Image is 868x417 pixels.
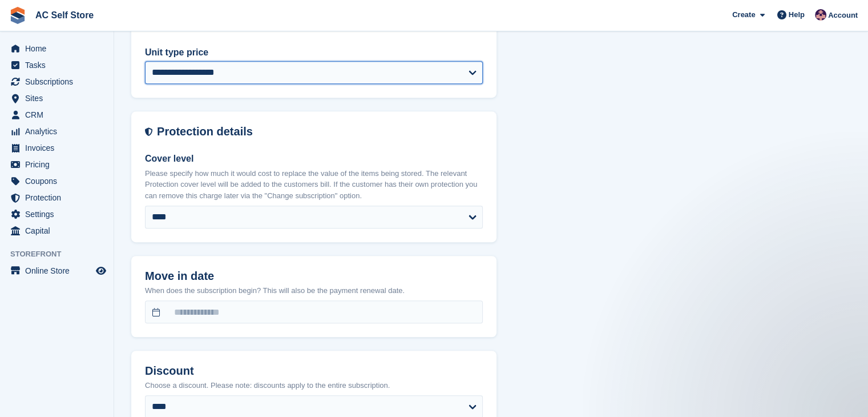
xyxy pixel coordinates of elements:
[25,190,94,206] span: Protection
[145,46,483,59] label: Unit type price
[25,90,94,106] span: Sites
[145,270,483,283] h2: Move in date
[6,206,108,222] a: menu
[6,173,108,189] a: menu
[6,107,108,123] a: menu
[9,7,26,24] img: stora-icon-8386f47178a22dfd0bd8f6a31ec36ba5ce8667c1dd55bd0f319d3a0aa187defe.svg
[25,57,94,73] span: Tasks
[145,152,483,166] label: Cover level
[145,380,483,391] p: Choose a discount. Please note: discounts apply to the entire subscription.
[25,223,94,239] span: Capital
[6,263,108,279] a: menu
[732,9,755,21] span: Create
[31,6,98,25] a: AC Self Store
[6,157,108,173] a: menu
[6,190,108,206] a: menu
[6,123,108,139] a: menu
[145,364,483,378] h2: Discount
[6,140,108,156] a: menu
[94,264,108,278] a: Preview store
[815,9,826,21] img: Ted Cox
[6,223,108,239] a: menu
[6,41,108,57] a: menu
[25,107,94,123] span: CRM
[145,168,483,202] p: Please specify how much it would cost to replace the value of the items being stored. The relevan...
[789,9,805,21] span: Help
[25,140,94,156] span: Invoices
[828,10,858,21] span: Account
[25,123,94,139] span: Analytics
[6,57,108,73] a: menu
[145,125,152,138] img: insurance-details-icon-731ffda60807649b61249b889ba3c5e2b5c27d34e2e1fb37a309f0fde93ff34a.svg
[6,90,108,106] a: menu
[25,206,94,222] span: Settings
[25,41,94,57] span: Home
[157,125,483,138] h2: Protection details
[25,157,94,173] span: Pricing
[145,285,483,296] p: When does the subscription begin? This will also be the payment renewal date.
[6,74,108,90] a: menu
[25,74,94,90] span: Subscriptions
[25,263,94,279] span: Online Store
[10,248,114,260] span: Storefront
[25,173,94,189] span: Coupons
